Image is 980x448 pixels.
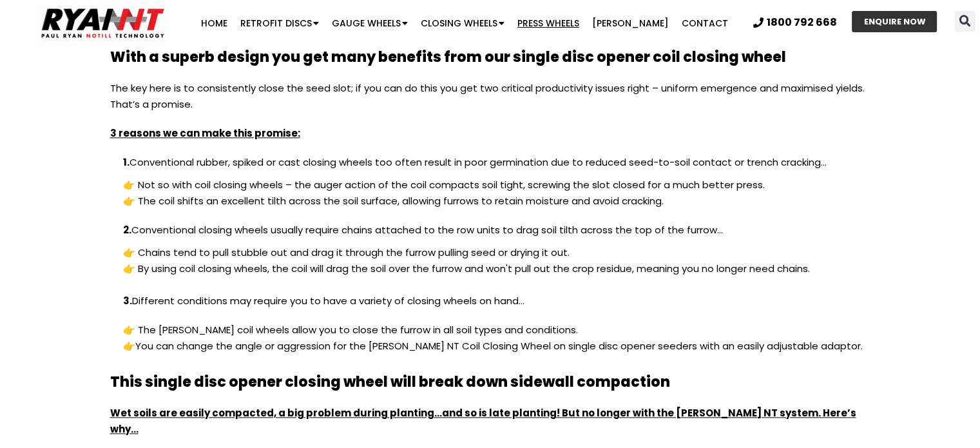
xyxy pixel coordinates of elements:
[123,223,131,237] strong: 2.
[955,11,975,32] div: Search
[110,126,300,140] strong: 3 reasons we can make this promise:
[123,294,132,307] strong: 3.
[110,244,870,260] p: 👉 Chains tend to pull stubble out and drag it through the furrow pulling seed or drying it out.
[767,17,837,28] span: 1800 792 668
[110,322,870,338] p: 👉 The [PERSON_NAME] coil wheels allow you to close the furrow in all soil types and conditions.
[110,293,870,322] p: Different conditions may require you to have a variety of closing wheels on hand…
[110,48,870,67] h2: With a superb design you get many benefits from our single disc opener coil closing wheel
[414,10,511,36] a: Closing Wheels
[675,10,735,36] a: Contact
[135,339,863,353] span: You can change the angle or aggression for the [PERSON_NAME] NT Coil Closing Wheel on single disc...
[511,10,586,36] a: Press Wheels
[753,17,837,28] a: 1800 792 668
[863,17,925,26] span: ENQUIRE NOW
[586,10,675,36] a: [PERSON_NAME]
[190,10,739,36] nav: Menu
[325,10,414,36] a: Gauge Wheels
[110,406,856,436] strong: Wet soils are easily compacted, a big problem during planting…and so is late planting! But no lon...
[110,80,870,125] p: The key here is to consistently close the seed slot; if you can do this you get two critical prod...
[234,10,325,36] a: Retrofit Discs
[123,339,135,353] span: 👉
[110,222,870,244] p: Conventional closing wheels usually require chains attached to the row units to drag soil tilth a...
[39,3,168,43] img: Ryan NT logo
[138,262,810,275] span: By using coil closing wheels, the coil will drag the soil over the furrow and won't pull out the ...
[110,373,870,392] h2: This single disc opener closing wheel will break down sidewall compaction
[110,193,870,222] p: 👉 The coil shifts an excellent tilth across the soil surface, allowing furrows to retain moisture...
[195,10,234,36] a: Home
[110,177,870,193] p: 👉 Not so with coil closing wheels – the auger action of the coil compacts soil tight, screwing th...
[852,11,937,32] a: ENQUIRE NOW
[123,155,130,169] strong: 1.
[110,154,870,177] p: Conventional rubber, spiked or cast closing wheels too often result in poor germination due to re...
[123,262,135,275] span: 👉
